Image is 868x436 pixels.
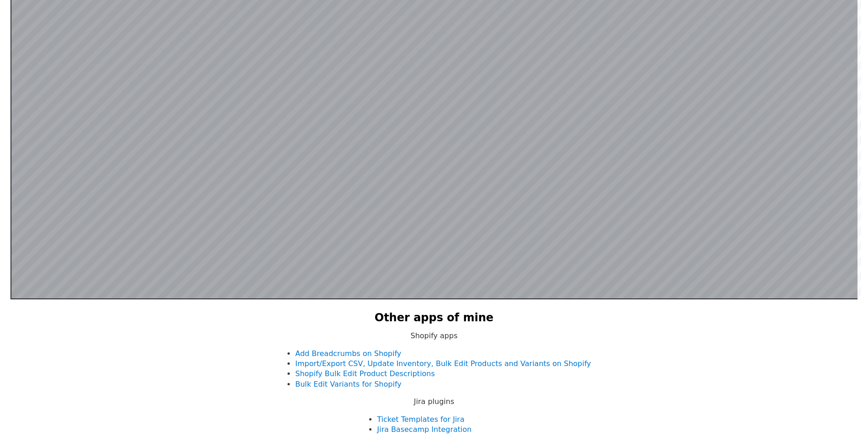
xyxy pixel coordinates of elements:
a: Bulk Edit Variants for Shopify [295,380,402,388]
a: Ticket Templates for Jira [377,415,464,424]
h2: Other apps of mine [375,310,494,326]
a: Shopify Bulk Edit Product Descriptions [295,369,435,378]
a: Jira Basecamp Integration [377,425,471,434]
a: Add Breadcrumbs on Shopify [295,349,401,358]
a: Import/Export CSV, Update Inventory, Bulk Edit Products and Variants on Shopify [295,359,591,368]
